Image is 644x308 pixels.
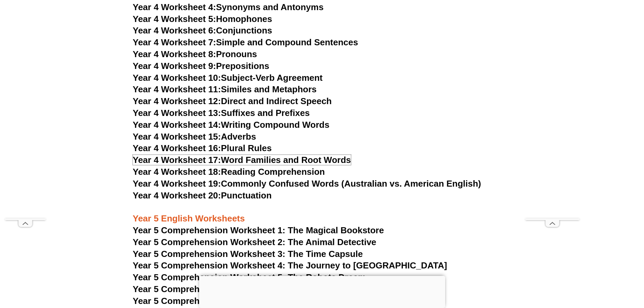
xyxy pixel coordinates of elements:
[133,179,481,189] a: Year 4 Worksheet 19:Commonly Confused Words (Australian vs. American English)
[133,155,221,165] span: Year 4 Worksheet 17:
[133,132,256,142] a: Year 4 Worksheet 15:Adverbs
[133,190,221,200] span: Year 4 Worksheet 20:
[133,225,384,235] a: Year 5 Comprehension Worksheet 1: The Magical Bookstore
[133,272,366,282] a: Year 5 Comprehension Worksheet 5: The Robots Dream
[133,284,348,294] a: Year 5 Comprehension Worksheet 6: The Lost Alien
[199,276,445,306] iframe: Advertisement
[133,96,332,106] a: Year 4 Worksheet 12:Direct and Indirect Speech
[133,73,323,83] a: Year 4 Worksheet 10:Subject-Verb Agreement
[133,61,269,71] a: Year 4 Worksheet 9:Prepositions
[133,120,330,130] a: Year 4 Worksheet 14:Writing Compound Words
[133,2,216,12] span: Year 4 Worksheet 4:
[133,120,221,130] span: Year 4 Worksheet 14:
[133,202,511,224] h3: Year 5 English Worksheets
[133,37,216,47] span: Year 4 Worksheet 7:
[5,16,46,218] iframe: Advertisement
[133,155,351,165] a: Year 4 Worksheet 17:Word Families and Root Words
[133,73,221,83] span: Year 4 Worksheet 10:
[133,25,272,35] a: Year 4 Worksheet 6:Conjunctions
[133,237,377,247] a: Year 5 Comprehension Worksheet 2: The Animal Detective
[133,143,221,153] span: Year 4 Worksheet 16:
[133,2,324,12] a: Year 4 Worksheet 4:Synonyms and Antonyms
[133,132,221,142] span: Year 4 Worksheet 15:
[133,167,325,177] a: Year 4 Worksheet 18:Reading Comprehension
[133,84,317,94] a: Year 4 Worksheet 11:Similes and Metaphors
[133,96,221,106] span: Year 4 Worksheet 12:
[531,232,644,308] iframe: Chat Widget
[133,49,216,59] span: Year 4 Worksheet 8:
[133,84,221,94] span: Year 4 Worksheet 11:
[133,143,272,153] a: Year 4 Worksheet 16:Plural Rules
[133,14,272,24] a: Year 4 Worksheet 5:Homophones
[133,249,363,259] a: Year 5 Comprehension Worksheet 3: The Time Capsule
[133,37,358,47] a: Year 4 Worksheet 7:Simple and Compound Sentences
[133,61,216,71] span: Year 4 Worksheet 9:
[133,49,257,59] a: Year 4 Worksheet 8:Pronouns
[133,190,272,200] a: Year 4 Worksheet 20:Punctuation
[133,296,371,306] a: Year 5 Comprehension Worksheet 7: The Talking Monkey
[133,14,216,24] span: Year 4 Worksheet 5:
[133,25,216,35] span: Year 4 Worksheet 6:
[133,179,221,189] span: Year 4 Worksheet 19:
[133,108,221,118] span: Year 4 Worksheet 13:
[133,167,221,177] span: Year 4 Worksheet 18:
[133,260,447,270] a: Year 5 Comprehension Worksheet 4: The Journey to [GEOGRAPHIC_DATA]
[525,16,579,218] iframe: Advertisement
[133,108,310,118] a: Year 4 Worksheet 13:Suffixes and Prefixes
